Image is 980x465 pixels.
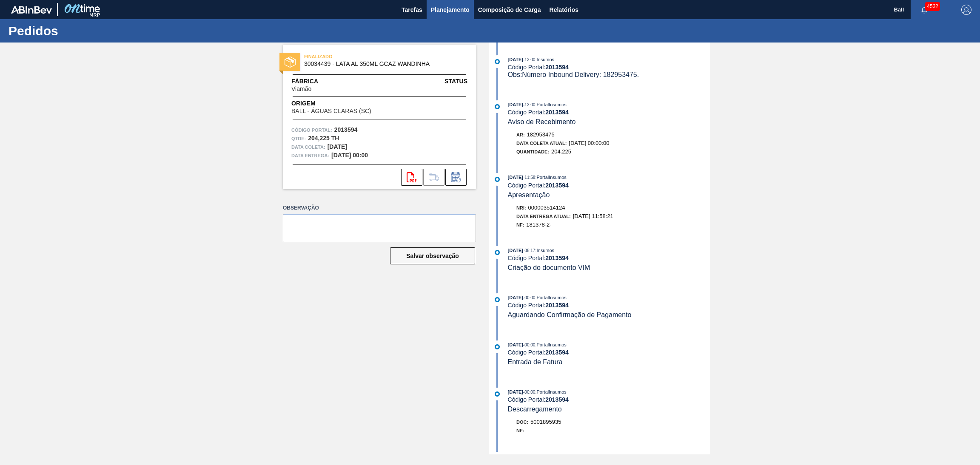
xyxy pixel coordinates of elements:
span: FINALIZADO [304,52,423,61]
span: Doc: [516,420,528,425]
span: - 11:58 [523,175,535,180]
span: Qtde : [291,134,306,143]
span: [DATE] [508,102,523,107]
span: Relatórios [550,5,578,15]
img: atual [495,344,500,349]
img: status [285,57,296,68]
span: Descarregamento [508,405,562,413]
div: Código Portal: [508,182,710,189]
img: atual [495,104,500,109]
span: NF: [516,222,524,227]
span: [DATE] [508,175,523,180]
div: Código Portal: [508,109,710,116]
div: Código Portal: [508,349,710,356]
span: : PortalInsumos [535,342,566,347]
img: atual [495,250,500,255]
button: Salvar observação [390,247,475,264]
strong: 2013594 [545,349,569,356]
span: Tarefas [402,5,422,15]
span: Obs: Número Inbound Delivery: 182953475. [508,71,639,78]
span: [DATE] 11:58:21 [573,213,613,219]
span: [DATE] [508,454,523,459]
span: Data Entrega Atual: [516,214,571,219]
span: : PortalInsumos [535,175,566,180]
span: Quantidade: [516,149,549,154]
span: - 13:00 [523,57,535,62]
span: 30034439 - LATA AL 350ML GCAZ WANDINHA [304,61,459,67]
span: - 00:00 [523,295,535,300]
span: Entrada de Fatura [508,358,563,366]
span: 181378-2- [526,221,551,228]
strong: 2013594 [545,109,569,116]
span: [DATE] [508,57,523,62]
span: - 11:32 [523,454,535,459]
span: : PortalInsumos [535,389,566,394]
strong: 2013594 [545,255,569,261]
div: Código Portal: [508,302,710,309]
h1: Pedidos [9,26,160,36]
span: Data coleta: [291,143,325,151]
span: : Insumos [535,248,554,253]
span: [DATE] [508,295,523,300]
span: Código Portal: [291,126,332,134]
strong: 204,225 TH [308,135,339,142]
img: atual [495,177,500,182]
span: Aguardando Confirmação de Pagamento [508,311,632,318]
span: [DATE] 00:00:00 [569,140,609,146]
span: Apresentação [508,191,550,198]
span: Planejamento [431,5,470,15]
span: - 13:00 [523,102,535,107]
span: : PortalInsumos [535,295,566,300]
strong: 2013594 [545,302,569,309]
span: - 00:00 [523,390,535,394]
span: Aviso de Recebimento [508,118,576,125]
span: - 08:17 [523,248,535,253]
div: Abrir arquivo PDF [401,169,422,186]
span: Origem [291,99,396,108]
span: Criação do documento VIM [508,264,590,271]
img: Logout [961,5,971,15]
span: : PortalInsumos [535,102,566,107]
span: Fábrica [291,77,338,86]
div: Código Portal: [508,396,710,403]
span: Status [444,77,467,86]
div: Código Portal: [508,255,710,261]
img: TNhmsLtSVTkK8tSr43FrP2fwEKptu5GPRR3wAAAABJRU5ErkJggg== [11,6,52,14]
span: : Insumos [535,57,554,62]
img: atual [495,59,500,64]
strong: 2013594 [545,396,569,403]
label: Observação [283,202,476,214]
div: Ir para Composição de Carga [423,169,444,186]
span: 000003514124 [528,204,565,211]
span: - 00:00 [523,343,535,347]
img: atual [495,391,500,397]
span: Nri: [516,205,526,210]
span: [DATE] [508,342,523,347]
div: Código Portal: [508,64,710,71]
span: BALL - ÁGUAS CLARAS (SC) [291,108,371,114]
strong: 2013594 [545,64,569,71]
div: Informar alteração no pedido [445,169,467,186]
span: NF: [516,428,524,433]
span: 4532 [925,2,940,11]
span: Data entrega: [291,151,329,160]
span: Ar: [516,132,525,137]
span: [DATE] [508,248,523,253]
span: Data Coleta Atual: [516,141,567,146]
span: [DATE] [508,389,523,394]
strong: 2013594 [545,182,569,189]
span: 204.225 [551,148,571,155]
strong: [DATE] [328,143,347,150]
strong: [DATE] 00:00 [331,152,368,159]
strong: 2013594 [334,126,358,133]
img: atual [495,297,500,302]
span: : Ball [535,454,544,459]
button: Notificações [911,4,938,16]
span: 182953475 [527,131,555,138]
span: Viamão [291,86,311,92]
span: Composição de Carga [478,5,541,15]
span: 5001895935 [530,419,561,425]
